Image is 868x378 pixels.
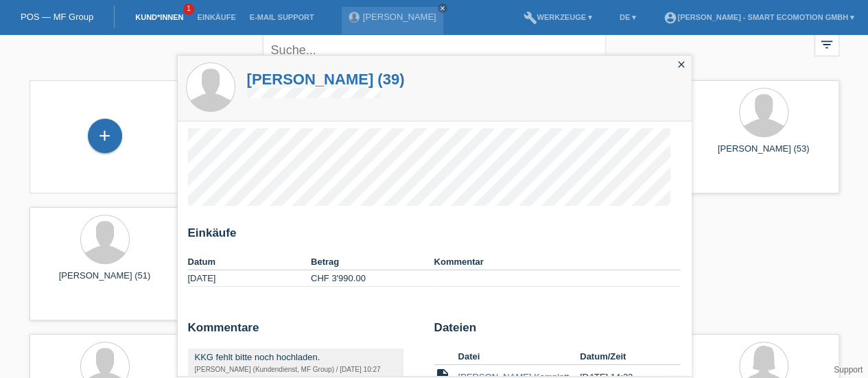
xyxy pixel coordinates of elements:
[434,321,681,342] h2: Dateien
[311,270,434,287] td: CHF 3'990.00
[188,321,424,342] h2: Kommentare
[664,11,677,25] i: account_circle
[516,13,599,21] a: buildWerkzeuge ▾
[458,349,580,365] th: Datei
[523,11,537,25] i: build
[699,143,828,165] div: [PERSON_NAME] (53)
[188,254,312,270] th: Datum
[613,13,643,21] a: DE ▾
[190,13,242,21] a: Einkäufe
[676,59,687,70] i: close
[188,270,312,287] td: [DATE]
[247,71,405,88] a: [PERSON_NAME] (39)
[819,37,834,52] i: filter_list
[363,12,436,22] a: [PERSON_NAME]
[834,365,863,375] a: Support
[183,3,194,15] span: 1
[195,366,397,373] div: [PERSON_NAME] (Kundendienst, MF Group) / [DATE] 10:27
[657,13,861,21] a: account_circle[PERSON_NAME] - Smart Ecomotion GmbH ▾
[89,124,121,147] div: Kund*in hinzufügen
[243,13,321,21] a: E-Mail Support
[128,13,190,21] a: Kund*innen
[40,270,169,292] div: [PERSON_NAME] (51)
[21,12,93,22] a: POS — MF Group
[263,34,606,67] input: Suche...
[195,352,397,362] div: KKG fehlt bitte noch hochladen.
[434,254,681,270] th: Kommentar
[438,3,447,13] a: close
[311,254,434,270] th: Betrag
[439,5,446,12] i: close
[188,226,681,247] h2: Einkäufe
[580,349,661,365] th: Datum/Zeit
